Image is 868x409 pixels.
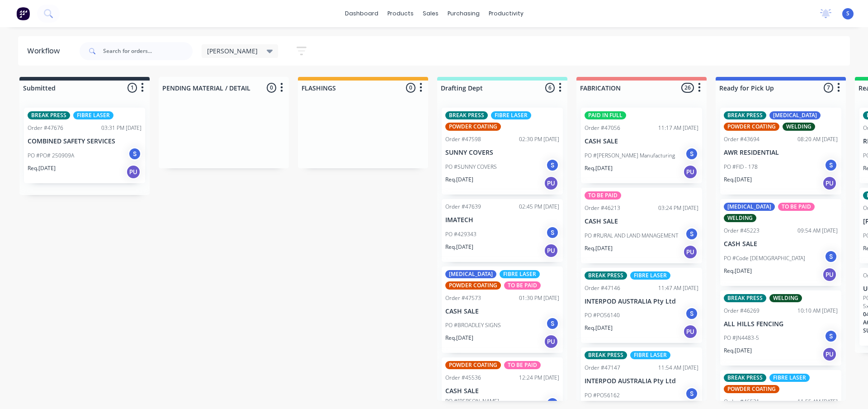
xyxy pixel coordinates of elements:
div: S [685,387,698,400]
div: PAID IN FULLOrder #4705611:17 AM [DATE]CASH SALEPO #[PERSON_NAME] ManufacturingSReq.[DATE]PU [581,108,702,183]
input: Search for orders... [103,42,193,60]
div: PU [683,165,698,179]
div: [MEDICAL_DATA]FIBRE LASERPOWDER COATINGTO BE PAIDOrder #4757301:30 PM [DATE]CASH SALEPO #BROADLEY... [442,266,563,353]
div: BREAK PRESS [724,111,766,119]
div: Order #46213 [585,204,620,212]
p: SUNNY COVERS [445,149,559,157]
div: sales [418,7,443,20]
div: 01:30 PM [DATE] [519,294,559,302]
p: PO #[PERSON_NAME] Manufacturing [585,152,675,160]
div: S [685,227,698,241]
div: Order #45223 [724,227,759,235]
div: FIBRE LASER [500,270,540,278]
p: Req. [DATE] [585,164,613,172]
p: Req. [DATE] [724,176,752,184]
div: BREAK PRESS [724,294,766,302]
div: POWDER COATING [724,385,779,393]
div: PU [544,176,558,190]
div: FIBRE LASER [769,374,810,382]
div: BREAK PRESSFIBRE LASEROrder #4714611:47 AM [DATE]INTERPOD AUSTRALIA Pty LtdPO #PO56140SReq.[DATE]PU [581,268,702,343]
div: POWDER COATING [724,123,779,131]
div: 02:45 PM [DATE] [519,203,559,211]
p: PO #JN4483-5 [724,334,759,342]
div: 08:20 AM [DATE] [797,135,838,143]
p: CASH SALE [585,138,698,145]
p: Req. [DATE] [585,244,613,252]
p: IMATECH [445,216,559,224]
p: CASH SALE [724,240,838,248]
div: TO BE PAID [585,191,621,200]
div: Order #4763902:45 PM [DATE]IMATECHPO #429343SReq.[DATE]PU [442,199,563,262]
div: BREAK PRESS [445,111,488,119]
p: Req. [DATE] [585,324,613,332]
div: Order #47573 [445,294,481,302]
div: BREAK PRESS [585,351,627,359]
div: S [128,147,142,161]
div: Order #47639 [445,203,481,211]
div: TO BE PAID [504,361,541,369]
div: 02:30 PM [DATE] [519,135,559,143]
div: POWDER COATING [445,281,501,290]
a: dashboard [340,7,383,20]
p: PO #SUNNY COVERS [445,163,497,171]
p: PO #FID - 178 [724,163,758,171]
p: PO #429343 [445,230,476,238]
p: PO #Code [DEMOGRAPHIC_DATA] [724,254,805,262]
span: S [846,10,849,18]
div: WELDING [724,214,756,222]
div: BREAK PRESS[MEDICAL_DATA]POWDER COATINGWELDINGOrder #4369408:20 AM [DATE]AWR RESIDENTIALPO #FID -... [720,108,841,195]
div: PU [822,267,837,282]
div: purchasing [443,7,484,20]
div: Order #47676 [28,124,63,132]
p: COMBINED SAFETY SERVICES [28,138,142,145]
div: PU [683,245,698,259]
p: ALL HILLS FENCING [724,320,838,328]
div: S [546,226,559,239]
div: PU [544,334,558,349]
p: PO #PO56140 [585,311,620,319]
p: Req. [DATE] [445,243,473,251]
div: WELDING [783,123,815,131]
div: WELDING [769,294,802,302]
div: [MEDICAL_DATA]TO BE PAIDWELDINGOrder #4522309:54 AM [DATE]CASH SALEPO #Code [DEMOGRAPHIC_DATA]SRe... [720,199,841,286]
div: Order #47147 [585,364,620,372]
div: Order #47598 [445,135,481,143]
div: Order #47056 [585,124,620,132]
p: PO #RURAL AND LAND MANAGEMENT [585,232,678,240]
div: S [546,158,559,172]
div: Order #45536 [445,374,481,382]
p: PO #PO56162 [585,391,620,399]
div: Order #46531 [724,398,759,406]
div: TO BE PAIDOrder #4621303:24 PM [DATE]CASH SALEPO #RURAL AND LAND MANAGEMENTSReq.[DATE]PU [581,188,702,263]
div: PU [683,324,698,339]
div: [MEDICAL_DATA] [724,203,775,211]
div: BREAK PRESSWELDINGOrder #4626910:10 AM [DATE]ALL HILLS FENCINGPO #JN4483-5SReq.[DATE]PU [720,290,841,366]
p: Req. [DATE] [445,176,473,184]
div: BREAK PRESSFIBRE LASERPOWDER COATINGOrder #4759802:30 PM [DATE]SUNNY COVERSPO #SUNNY COVERSSReq.[... [442,108,563,195]
div: S [685,147,698,161]
div: Order #43694 [724,135,759,143]
div: TO BE PAID [504,281,541,290]
div: PU [544,243,558,258]
div: POWDER COATING [445,361,501,369]
div: 09:54 AM [DATE] [797,227,838,235]
p: PO #BROADLEY SIGNS [445,321,501,329]
div: [MEDICAL_DATA] [769,111,821,119]
div: FIBRE LASER [491,111,531,119]
div: 11:54 AM [DATE] [658,364,698,372]
div: S [824,158,838,172]
p: AWR RESIDENTIAL [724,149,838,157]
div: Workflow [27,46,64,57]
div: [MEDICAL_DATA] [445,270,496,278]
div: productivity [484,7,528,20]
div: S [824,250,838,263]
div: products [383,7,418,20]
div: BREAK PRESS [28,111,70,119]
div: PAID IN FULL [585,111,626,119]
div: BREAK PRESSFIBRE LASEROrder #4767603:31 PM [DATE]COMBINED SAFETY SERVICESPO #PO# 250909ASReq.[DAT... [24,108,145,183]
div: FIBRE LASER [73,111,113,119]
p: Req. [DATE] [28,164,56,172]
div: S [824,329,838,343]
div: 11:47 AM [DATE] [658,284,698,292]
div: 10:10 AM [DATE] [797,307,838,315]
